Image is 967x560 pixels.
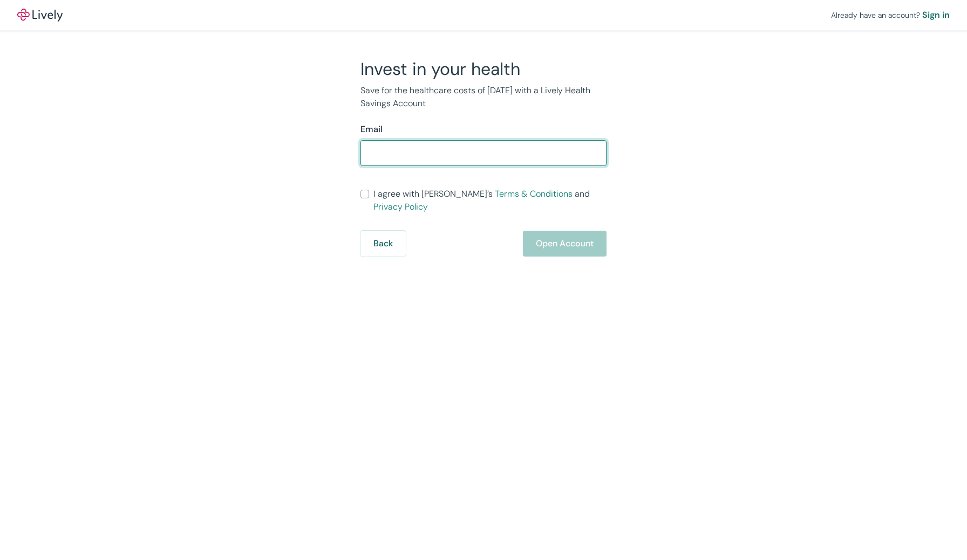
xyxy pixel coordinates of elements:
[360,84,607,110] p: Save for the healthcare costs of [DATE] with a Lively Health Savings Account
[495,188,573,199] a: Terms & Conditions
[373,188,607,213] span: I agree with [PERSON_NAME]’s and
[360,123,383,136] label: Email
[360,231,406,257] button: Back
[360,58,607,80] h2: Invest in your health
[831,9,950,22] div: Already have an account?
[17,9,63,22] a: LivelyLively
[922,9,950,22] a: Sign in
[373,201,428,212] a: Privacy Policy
[17,9,63,22] img: Lively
